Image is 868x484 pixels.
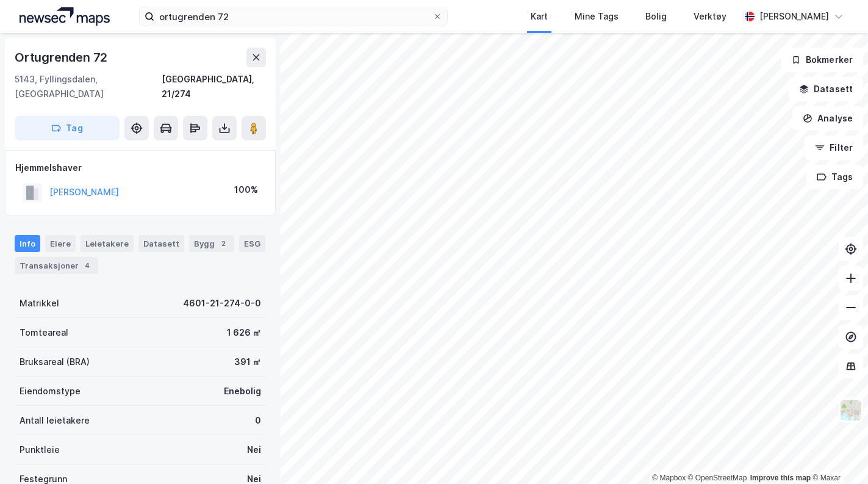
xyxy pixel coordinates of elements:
[154,7,432,26] input: Søk på adresse, matrikkel, gårdeiere, leietakere eller personer
[807,425,868,484] iframe: Chat Widget
[162,72,266,101] div: [GEOGRAPHIC_DATA], 21/274
[217,237,229,250] div: 2
[224,384,261,399] div: Enebolig
[694,9,726,24] div: Verktøy
[839,399,863,422] img: Z
[234,182,258,197] div: 100%
[792,106,863,131] button: Analyse
[239,235,265,252] div: ESG
[645,9,667,24] div: Bolig
[806,165,863,189] button: Tags
[20,325,68,340] div: Tomteareal
[750,474,811,482] a: Improve this map
[20,442,60,457] div: Punktleie
[805,135,863,160] button: Filter
[15,235,40,252] div: Info
[138,235,184,252] div: Datasett
[688,474,747,482] a: OpenStreetMap
[20,355,90,369] div: Bruksareal (BRA)
[15,48,110,67] div: Ortugrenden 72
[45,235,76,252] div: Eiere
[759,9,829,24] div: [PERSON_NAME]
[781,48,863,72] button: Bokmerker
[20,296,59,311] div: Matrikkel
[227,325,261,340] div: 1 626 ㎡
[20,7,110,26] img: logo.a4113a55bc3d86da70a041830d287a7e.svg
[81,235,134,252] div: Leietakere
[15,257,98,274] div: Transaksjoner
[652,474,686,482] a: Mapbox
[15,72,162,101] div: 5143, Fyllingsdalen, [GEOGRAPHIC_DATA]
[575,9,619,24] div: Mine Tags
[20,384,81,399] div: Eiendomstype
[247,442,261,457] div: Nei
[189,235,234,252] div: Bygg
[15,116,120,140] button: Tag
[807,425,868,484] div: Kontrollprogram for chat
[234,355,261,369] div: 391 ㎡
[531,9,548,24] div: Kart
[81,259,93,272] div: 4
[255,413,261,428] div: 0
[15,161,265,175] div: Hjemmelshaver
[789,77,863,101] button: Datasett
[20,413,90,428] div: Antall leietakere
[183,296,261,311] div: 4601-21-274-0-0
